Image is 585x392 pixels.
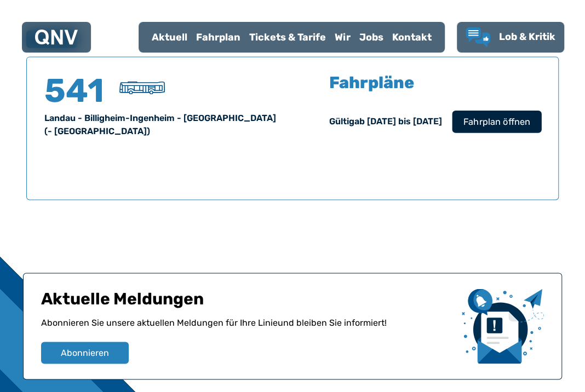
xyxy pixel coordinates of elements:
a: Kontakt [388,23,436,51]
h1: Aktuelle Meldungen [41,289,453,316]
a: Wir [330,23,355,51]
button: Abonnieren [41,342,129,364]
a: QNV Logo [35,26,78,48]
div: Landau - Billigheim-Ingenheim - [GEOGRAPHIC_DATA] (- [GEOGRAPHIC_DATA]) [44,112,279,138]
h5: Fahrpläne [329,74,414,91]
a: Aktuell [147,23,192,51]
a: Jobs [355,23,388,51]
span: Lob & Kritik [499,31,555,43]
span: Fahrplan öffnen [463,115,530,128]
button: Fahrplan öffnen [452,110,541,132]
a: Lob & Kritik [466,27,555,47]
a: Tickets & Tarife [245,23,330,51]
span: Abonnieren [61,346,109,359]
a: Fahrplan [192,23,245,51]
img: Überlandbus [119,81,165,94]
img: newsletter [462,289,544,364]
p: Abonnieren Sie unsere aktuellen Meldungen für Ihre Linie und bleiben Sie informiert! [41,316,453,342]
img: QNV Logo [35,30,78,45]
div: Gültig ab [DATE] bis [DATE] [329,115,442,128]
h4: 541 [44,74,110,107]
